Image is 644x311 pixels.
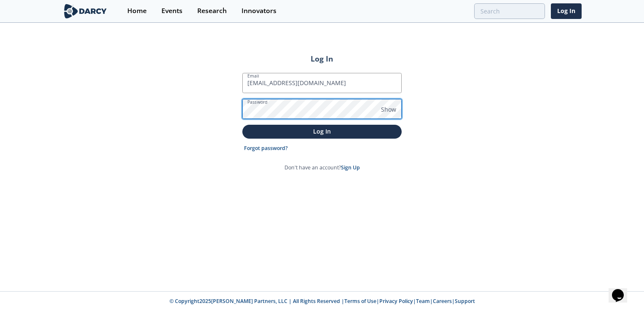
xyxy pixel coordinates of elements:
a: Sign Up [341,164,360,171]
a: Team [416,298,430,305]
label: Password [247,99,268,105]
a: Careers [433,298,452,305]
p: Log In [248,127,396,136]
iframe: chat widget [609,277,636,303]
div: Home [127,8,147,14]
img: logo-wide.svg [62,4,108,19]
p: © Copyright 2025 [PERSON_NAME] Partners, LLC | All Rights Reserved | | | | | [30,298,614,305]
label: Email [247,72,259,79]
a: Terms of Use [344,298,376,305]
div: Events [161,8,182,14]
button: Log In [242,125,402,139]
h2: Log In [242,53,402,64]
input: Advanced Search [474,3,545,19]
a: Privacy Policy [379,298,413,305]
a: Support [455,298,475,305]
span: Show [381,105,396,114]
p: Don't have an account? [284,164,360,172]
a: Forgot password? [244,145,288,152]
div: Innovators [241,8,276,14]
a: Log In [551,3,582,19]
div: Research [197,8,227,14]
